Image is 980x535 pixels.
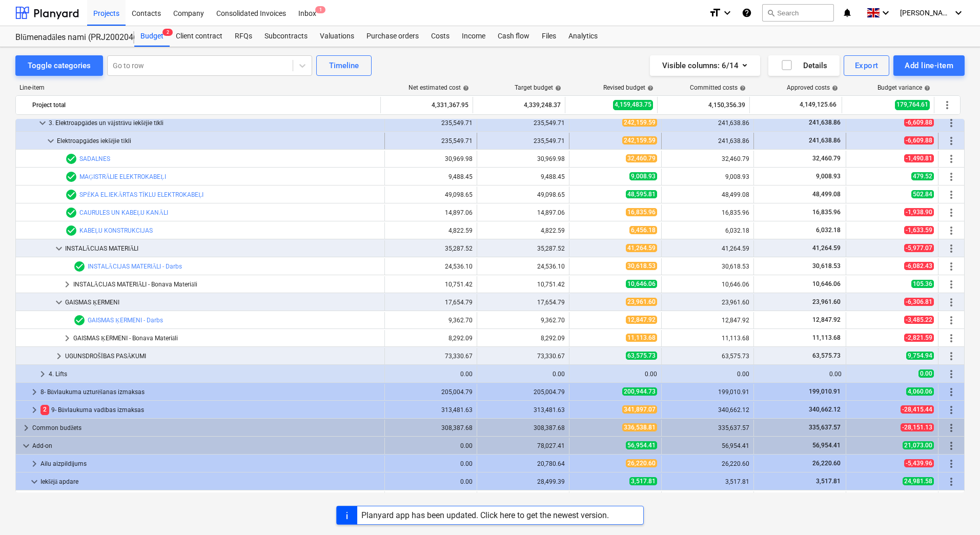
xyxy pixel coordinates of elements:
[768,55,840,76] button: Details
[65,171,77,183] span: Line-item has 1 RFQs
[79,155,110,162] a: SADALNES
[629,226,657,234] span: 6,456.18
[808,424,842,431] span: 335,637.57
[389,281,473,288] div: 10,751.42
[481,442,565,449] div: 78,027.41
[49,366,380,382] div: 4. Lifts
[945,440,957,452] span: More actions
[666,173,749,180] div: 9,008.93
[481,478,565,485] div: 28,499.39
[57,133,380,149] div: Elektroapgādes iekšējie tīkli
[389,442,473,449] div: 0.00
[945,422,957,434] span: More actions
[40,402,380,418] div: 9- Būvlaukuma vadības izmaksas
[134,26,170,47] a: Budget2
[941,99,953,111] span: More actions
[666,353,749,360] div: 63,575.73
[88,317,163,324] a: GAISMAS ĶERMENI - Darbs
[904,118,934,127] span: -6,609.88
[316,55,372,76] button: Timeline
[830,85,838,91] span: help
[945,260,957,273] span: More actions
[904,154,934,162] span: -1,490.81
[73,276,380,293] div: INSTALĀCIJAS MATERIĀLI - Bonava Materiāli
[666,478,749,485] div: 3,517.81
[904,298,934,306] span: -6,306.81
[629,477,657,485] span: 3,517.81
[903,441,934,449] span: 21,073.00
[945,135,957,147] span: More actions
[808,119,842,126] span: 241,638.86
[389,317,473,324] div: 9,362.70
[945,117,957,129] span: More actions
[562,26,604,47] a: Analytics
[904,226,934,234] span: -1,633.59
[481,155,565,162] div: 30,969.98
[945,296,957,308] span: More actions
[945,332,957,344] span: More actions
[626,244,657,252] span: 41,264.59
[553,85,561,91] span: help
[945,314,957,326] span: More actions
[945,278,957,291] span: More actions
[945,368,957,380] span: More actions
[904,136,934,145] span: -6,609.88
[626,352,657,360] span: 63,575.73
[666,442,749,449] div: 56,954.41
[904,316,934,324] span: -3,485.22
[79,173,166,180] a: MAĢISTRĀLIE ELEKTROKABEĻI
[666,335,749,342] div: 11,113.68
[61,332,73,344] span: keyboard_arrow_right
[811,191,842,198] span: 48,499.08
[456,26,492,47] a: Income
[73,330,380,346] div: GAISMAS ĶERMENI - Bonava Materiāli
[492,26,536,47] a: Cash flow
[622,405,657,414] span: 341,897.07
[389,245,473,252] div: 35,287.52
[901,405,934,414] span: -28,415.44
[662,59,748,72] div: Visible columns : 6/14
[32,97,376,113] div: Project total
[73,314,86,326] span: Line-item has 1 RFQs
[815,173,842,180] span: 9,008.93
[626,334,657,342] span: 11,113.68
[662,97,745,113] div: 4,150,356.39
[781,59,827,72] div: Details
[162,29,173,36] span: 2
[65,189,77,201] span: Line-item has 1 RFQs
[629,172,657,180] span: 9,008.93
[65,224,77,237] span: Line-item has 1 RFQs
[811,155,842,162] span: 32,460.79
[666,263,749,270] div: 30,618.53
[389,424,473,431] div: 308,387.68
[389,209,473,216] div: 14,897.06
[855,59,879,72] div: Export
[389,119,473,127] div: 235,549.71
[389,227,473,234] div: 4,822.59
[666,388,749,396] div: 199,010.91
[481,245,565,252] div: 35,287.52
[28,404,40,416] span: keyboard_arrow_right
[945,458,957,470] span: More actions
[626,441,657,449] span: 56,954.41
[53,242,65,255] span: keyboard_arrow_down
[389,478,473,485] div: 0.00
[481,119,565,127] div: 235,549.71
[767,9,775,17] span: search
[945,189,957,201] span: More actions
[361,510,609,520] div: Planyard app has been updated. Click here to get the newest version.
[40,474,380,490] div: Iekšējā apdare
[389,406,473,414] div: 313,481.63
[481,173,565,180] div: 9,488.45
[170,26,229,47] div: Client contract
[742,7,752,19] i: Knowledge base
[666,371,749,378] div: 0.00
[329,59,359,72] div: Timeline
[389,388,473,396] div: 205,004.79
[389,263,473,270] div: 24,536.10
[626,316,657,324] span: 12,847.92
[481,335,565,342] div: 8,292.09
[903,477,934,485] span: 24,981.58
[666,227,749,234] div: 6,032.18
